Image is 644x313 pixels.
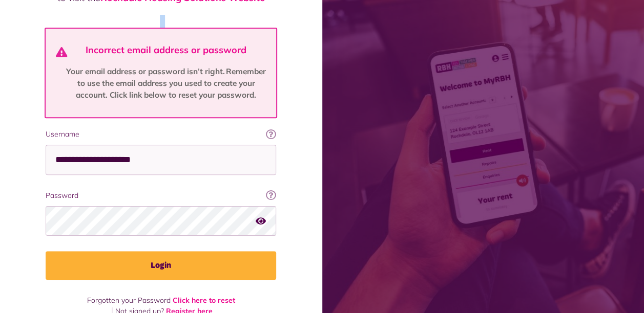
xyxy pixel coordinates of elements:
p: Your email address or password isn’t right. Remember to use the email address you used to create ... [62,66,271,101]
label: Password [46,190,276,201]
a: Click here to reset [173,296,235,305]
label: Username [46,129,276,140]
span: Forgotten your Password [87,296,171,305]
h4: Incorrect email address or password [62,44,271,56]
button: Login [46,251,276,280]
